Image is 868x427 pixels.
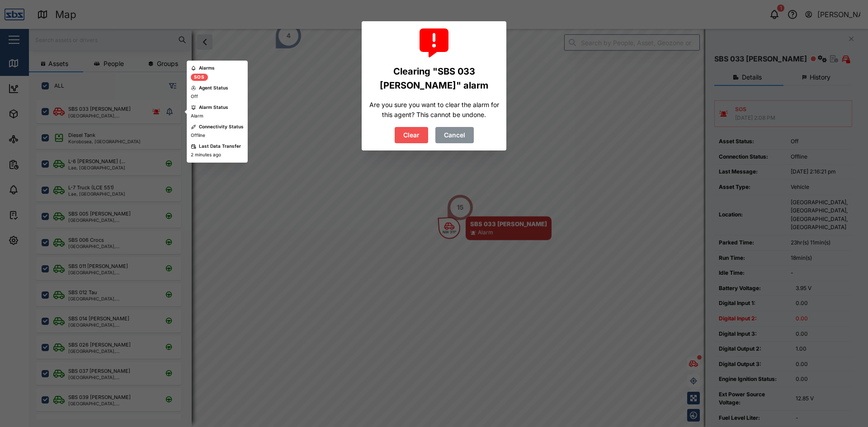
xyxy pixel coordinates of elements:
[194,74,204,81] div: SOS
[199,123,244,131] div: Connectivity Status
[191,93,198,100] div: Off
[191,113,203,120] div: Alarm
[199,65,215,72] div: Alarms
[444,127,465,143] span: Cancel
[199,143,241,150] div: Last Data Transfer
[191,132,205,139] div: Offline
[191,151,221,159] div: 2 minutes ago
[199,84,228,92] div: Agent Status
[369,65,499,93] div: Clearing "SBS 033 [PERSON_NAME]" alarm
[369,100,499,119] div: Are you sure you want to clear the alarm for this agent? This cannot be undone.
[395,127,428,143] button: Clear
[435,127,474,143] button: Cancel
[403,127,420,143] span: Clear
[199,104,228,111] div: Alarm Status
